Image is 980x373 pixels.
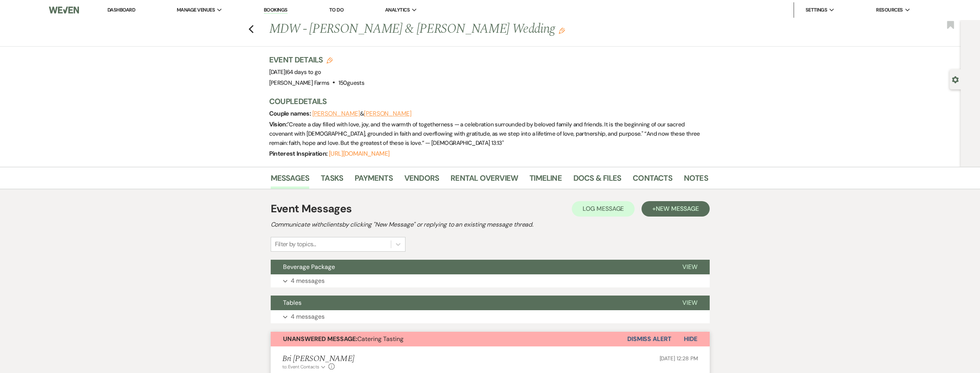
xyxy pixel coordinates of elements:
button: to: Event Contacts [282,363,327,370]
h3: Couple Details [269,96,700,107]
p: 4 messages [291,276,325,286]
span: " Create a day filled with love, joy, and the warmth of togetherness — a celebration surrounded b... [269,121,700,147]
span: 64 days to go [286,68,321,76]
button: Open lead details [952,76,959,83]
a: Tasks [321,172,343,189]
a: Dashboard [107,7,135,13]
span: View [682,299,697,307]
span: [DATE] [269,68,321,76]
h1: Event Messages [271,201,352,217]
span: Tables [283,299,302,307]
button: Edit [559,27,565,34]
button: [PERSON_NAME] [312,111,360,117]
button: Tables [271,296,670,310]
a: Notes [684,172,708,189]
span: Resources [876,6,903,14]
a: [URL][DOMAIN_NAME] [329,150,389,158]
span: New Message [656,205,699,213]
strong: Unanswered Message: [283,335,357,343]
h2: Communicate with clients by clicking "New Message" or replying to an existing message thread. [271,220,710,229]
span: Manage Venues [177,6,215,14]
img: Weven Logo [49,2,79,18]
a: Messages [271,172,310,189]
button: [PERSON_NAME] [364,111,412,117]
span: Beverage Package [283,263,335,271]
button: 4 messages [271,274,710,287]
a: Timeline [529,172,562,189]
button: View [670,296,710,310]
p: 4 messages [291,312,325,322]
span: | [285,68,321,76]
a: Contacts [633,172,672,189]
span: 150 guests [338,79,364,87]
span: [DATE] 12:28 PM [660,355,698,362]
div: Filter by topics... [275,240,316,249]
button: +New Message [642,201,709,217]
span: Vision: [269,120,288,128]
h1: MDW - [PERSON_NAME] & [PERSON_NAME] Wedding [269,20,614,39]
a: Vendors [404,172,439,189]
span: to: Event Contacts [282,364,319,370]
span: Settings [806,6,828,14]
button: Dismiss Alert [627,332,672,346]
span: [PERSON_NAME] Farms [269,79,330,87]
span: Couple names: [269,109,312,118]
a: Payments [355,172,393,189]
a: Bookings [264,7,288,14]
a: Rental Overview [451,172,518,189]
a: To Do [329,7,343,13]
span: Catering Tasting [283,335,404,343]
button: Unanswered Message:Catering Tasting [271,332,627,346]
span: Analytics [385,6,410,14]
button: Beverage Package [271,260,670,274]
button: Hide [672,332,710,346]
button: Log Message [572,201,635,217]
span: & [312,110,412,118]
span: Hide [684,335,697,343]
button: View [670,260,710,274]
span: Pinterest Inspiration: [269,150,329,158]
span: View [682,263,697,271]
a: Docs & Files [573,172,621,189]
span: Log Message [583,205,624,213]
h5: Bri [PERSON_NAME] [282,354,355,364]
button: 4 messages [271,310,710,323]
h3: Event Details [269,54,364,65]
